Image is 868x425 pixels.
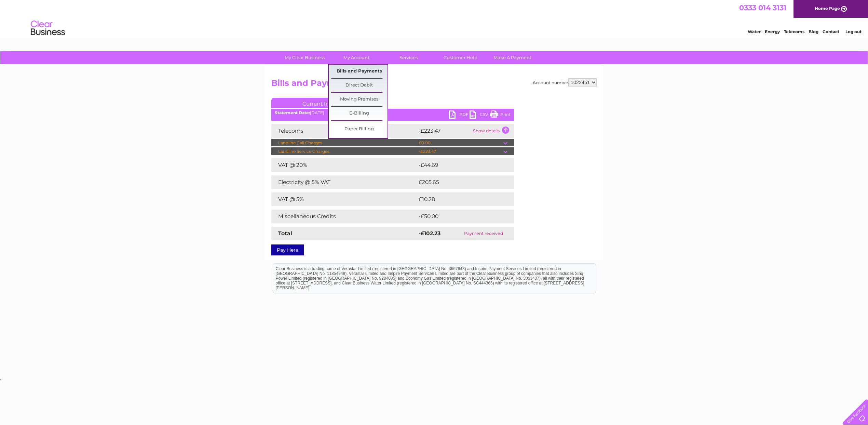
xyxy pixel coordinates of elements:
a: Blog [809,29,818,34]
div: Clear Business is a trading name of Verastar Limited (registered in [GEOGRAPHIC_DATA] No. 3667643... [273,4,596,33]
b: Statement Date: [275,110,310,115]
td: -£223.47 [417,124,471,138]
td: VAT @ 5% [271,192,417,206]
td: Landline Service Charges [271,147,417,156]
a: CSV [470,110,490,120]
td: Show details [471,124,514,138]
td: Telecoms [271,124,417,138]
td: -£50.00 [417,210,502,223]
a: My Clear Business [276,51,333,64]
a: Current Invoice [271,98,374,108]
a: Moving Premises [331,93,388,106]
a: Customer Help [432,51,489,64]
a: Energy [765,29,780,34]
a: 0333 014 3131 [739,3,786,12]
a: Contact [823,29,839,34]
td: Electricity @ 5% VAT [271,175,417,189]
strong: Total [278,230,292,237]
a: Log out [845,29,862,34]
td: -£223.47 [417,147,503,156]
a: Bills and Payments [331,65,388,78]
a: Services [380,51,437,64]
a: Water [748,29,761,34]
td: Landline Call Charges [271,139,417,147]
a: Paper Billing [331,122,388,136]
td: VAT @ 20% [271,158,417,172]
a: E-Billing [331,107,388,120]
td: £205.65 [417,175,502,189]
div: Account number [533,78,597,87]
a: Direct Debit [331,79,388,92]
strong: -£102.23 [419,230,440,237]
a: My Account [328,51,385,64]
td: Payment received [453,227,514,240]
td: £10.28 [417,192,500,206]
a: Print [490,110,511,120]
td: Miscellaneous Credits [271,210,417,223]
a: Pay Here [271,244,304,255]
div: [DATE] [271,110,514,115]
td: £0.00 [417,139,503,147]
img: logo.png [30,18,65,39]
a: Make A Payment [484,51,541,64]
td: -£44.69 [417,158,502,172]
a: Telecoms [784,29,804,34]
a: PDF [449,110,470,120]
h2: Bills and Payments [271,78,597,91]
